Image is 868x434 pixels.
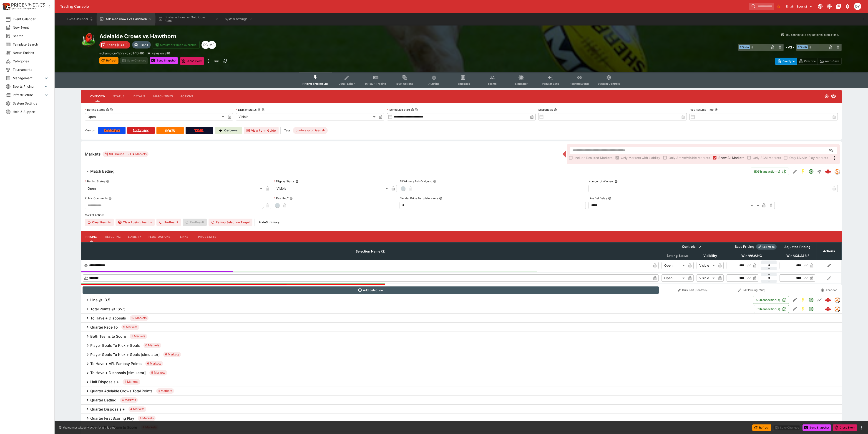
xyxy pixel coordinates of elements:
[859,425,864,430] button: more
[64,13,96,26] button: Event Calendar
[803,424,831,431] button: Send Snapshot
[180,57,204,65] button: Close Event
[90,407,125,412] h6: Quarter Disposals +
[807,296,815,304] button: Open
[815,167,823,176] button: Straight
[13,50,49,55] span: Nexus Entities
[808,169,814,174] svg: Open
[274,179,294,183] p: Display Status
[90,380,119,384] h6: Half Disposals +
[689,108,714,112] p: Play Resume Time
[236,113,377,120] div: Visible
[85,219,114,226] button: Clear Results
[302,82,328,85] span: Pricing and Results
[827,146,835,155] button: Open
[120,398,138,402] span: 4 Markets
[834,169,840,174] div: tradingmodel
[165,129,175,132] img: Neds
[843,2,852,10] button: Notifications
[825,297,831,303] div: 52855a3a-9f18-4ed9-ba46-69a255fbe5cc
[411,108,414,111] button: Scheduled StartCopy To Clipboard
[145,231,174,242] button: Fluctuations
[698,253,722,258] span: Visibility
[81,231,102,242] button: Pricing
[799,296,807,304] button: SGM Enabled
[456,82,470,85] span: Templates
[140,43,148,47] p: Tier 1
[13,109,49,114] span: Help & Support
[833,424,857,431] button: Close Event
[753,155,781,160] span: Only SGM Markets
[13,76,43,80] span: Management
[797,45,808,49] span: Team B
[791,296,799,304] button: Edit Detail
[85,185,264,192] div: Open
[104,129,120,132] img: Betcha
[87,91,109,102] button: Overview
[99,51,144,56] p: Copy To Clipboard
[433,180,436,183] button: All Winners Full-Dividend
[13,17,49,21] span: Event Calendar
[156,219,181,226] span: Un-Result
[554,108,557,111] button: Suspend At
[823,167,833,176] a: 0656199b-39c9-4574-bda6-dc18b298cf7e
[83,286,659,294] button: Add Selection
[85,151,101,157] h5: Markets
[782,59,795,64] p: Overtype
[797,58,818,65] button: Override
[151,51,170,56] p: Revision 816
[90,307,126,311] h6: Total Points @ 165.5
[825,59,839,64] p: Auto-Save
[85,212,838,219] label: Market Actions
[400,179,432,183] p: All Winners Full-Dividend
[697,262,716,269] div: Visible
[574,155,612,160] span: Include Resulted Markets
[808,306,814,312] svg: Open
[109,91,129,102] button: Status
[85,196,108,200] p: Public Comments
[834,297,840,303] div: tradingmodel
[387,108,410,112] p: Scheduled Start
[90,370,146,375] h6: To Have + Disposals [simulator]
[194,231,220,242] button: Price Limits
[835,306,840,311] img: tradingmodel
[825,306,831,312] div: c2ab2153-fd5a-40b0-a6c3-fba08fd7bea7
[598,82,620,85] span: System Controls
[439,197,442,200] button: Blender Price Template Name
[108,197,112,200] button: Public Comments
[747,253,762,258] em: ( 99.93 %)
[756,244,777,250] div: Show/hide Price Roll mode configuration.
[589,196,607,200] p: Live Bet Delay
[206,57,211,65] button: more
[13,59,49,64] span: Categories
[81,304,754,314] button: Total Points @ 165.5
[97,13,155,26] button: Adelaide Crows vs Hawthorn
[1,2,10,11] img: PriceKinetics Logo
[85,108,105,112] p: Betting Status
[791,167,799,176] button: Edit Detail
[274,196,289,200] p: Resulted?
[138,416,156,421] span: 4 Markets
[783,3,815,10] button: Select Tenant
[121,325,139,329] span: 9 Markets
[284,127,291,134] label: Tags:
[81,167,751,176] button: Match Betting
[102,231,124,242] button: Resulting
[156,389,174,393] span: 4 Markets
[150,57,178,64] button: Send Snapshot
[116,219,155,226] button: Clear Losing Results
[834,2,843,10] button: Documentation
[775,58,797,65] button: Overtype
[13,33,49,38] span: Search
[662,274,686,282] div: Open
[293,128,328,133] span: punters-promise-tab
[209,219,253,226] button: Remap Selection Target
[63,426,116,430] p: You cannot take any action(s) at this time.
[129,91,150,102] button: Details
[823,295,833,304] a: 52855a3a-9f18-4ed9-ba46-69a255fbe5cc
[90,334,126,339] h6: Both Teams to Score
[257,108,261,111] button: Display StatusCopy To Clipboard
[400,196,438,200] p: Blender Price Template Name
[515,82,528,85] span: Simulator
[201,41,210,49] div: Dylan Brown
